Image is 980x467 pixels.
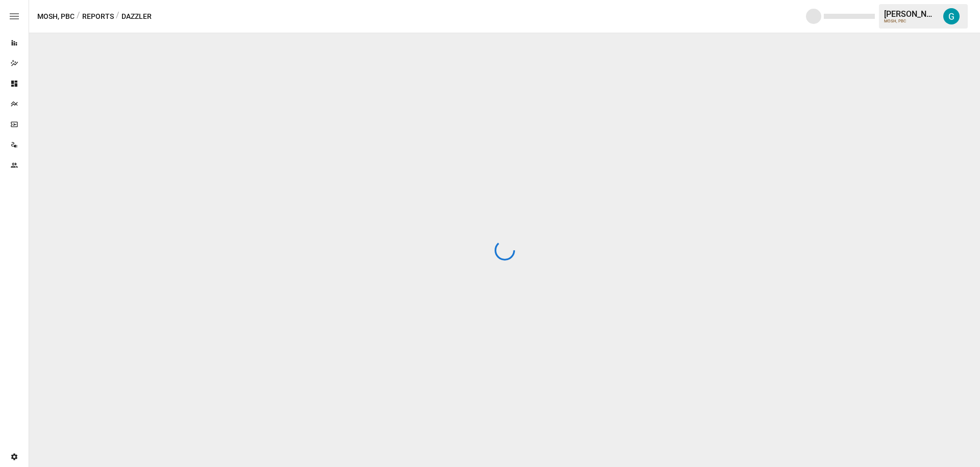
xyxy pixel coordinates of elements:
div: [PERSON_NAME] [884,9,937,19]
div: / [77,10,80,23]
button: MOSH, PBC [37,10,75,23]
button: Reports [82,10,114,23]
div: / [116,10,119,23]
img: Gavin Acres [943,8,960,24]
div: MOSH, PBC [884,19,937,23]
button: Gavin Acres [937,2,966,31]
